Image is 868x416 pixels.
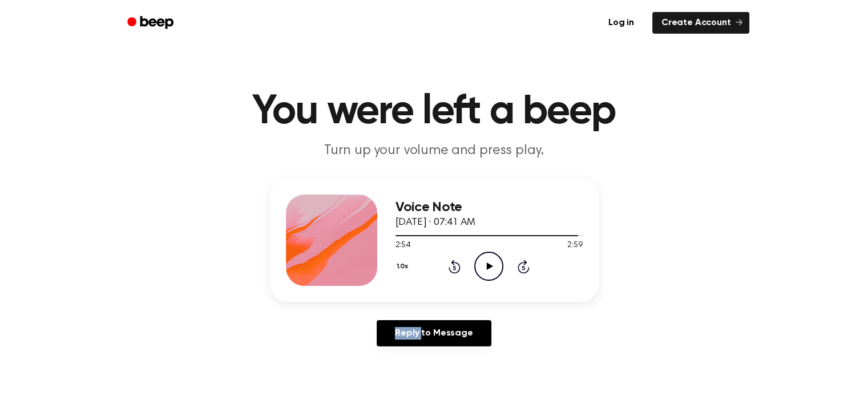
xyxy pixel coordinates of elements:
[395,240,410,252] span: 2:54
[652,12,749,34] a: Create Account
[597,10,645,36] a: Log in
[142,91,726,132] h1: You were left a beep
[215,142,653,160] p: Turn up your volume and press play.
[395,257,413,276] button: 1.0x
[119,12,184,34] a: Beep
[567,240,582,252] span: 2:59
[395,217,475,228] span: [DATE] · 07:41 AM
[395,200,583,215] h3: Voice Note
[377,320,491,346] a: Reply to Message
